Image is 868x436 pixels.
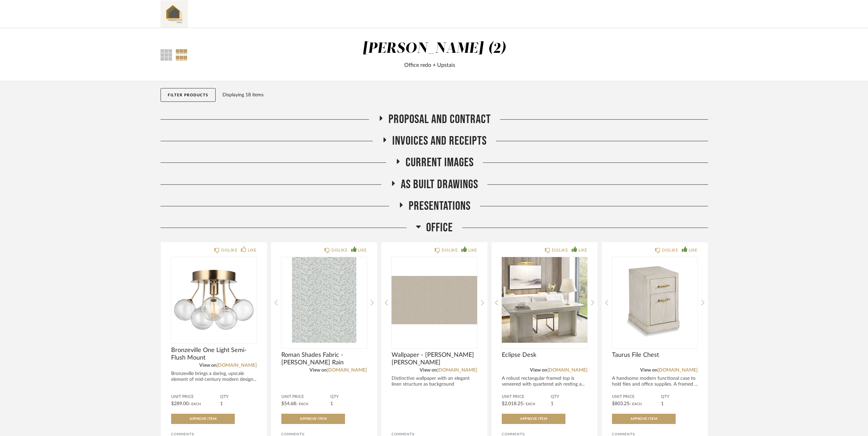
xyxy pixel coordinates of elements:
span: QTY [220,394,257,400]
span: Taurus File Chest [612,351,698,359]
span: $289.00 [171,401,189,406]
span: Unit Price [502,394,551,400]
div: 0 [281,257,367,343]
button: Filter Products [161,88,216,102]
div: DISLIKE [552,247,568,254]
span: View on [640,368,658,373]
span: Office [426,220,453,235]
a: [DOMAIN_NAME] [217,363,257,368]
span: $54.68 [281,401,296,406]
span: / Each [629,402,642,406]
div: LIKE [248,247,257,254]
button: Approve Item [281,414,345,424]
div: LIKE [578,247,587,254]
img: undefined [502,257,587,343]
span: Eclipse Desk [502,351,587,359]
span: As Built Drawings [401,177,478,192]
img: undefined [171,257,257,343]
div: DISLIKE [662,247,678,254]
a: [DOMAIN_NAME] [658,368,698,373]
div: [PERSON_NAME] (2) [362,41,506,56]
span: / Each [523,402,535,406]
div: DISLIKE [221,247,237,254]
div: 0 [392,257,477,343]
span: $803.25 [612,401,629,406]
div: LIKE [468,247,477,254]
span: View on [420,368,437,373]
span: 1 [551,401,553,406]
span: QTY [661,394,698,400]
div: Office redo + Upstais [254,61,606,69]
span: invoices and receipts [392,134,487,148]
span: View on [530,368,547,373]
button: Approve Item [171,414,235,424]
a: [DOMAIN_NAME] [327,368,367,373]
span: Approve Item [630,417,657,421]
span: proposal and contract [388,112,491,127]
span: Presentations [409,199,471,214]
span: Unit Price [281,394,330,400]
span: / Each [296,402,308,406]
div: A robust rectangular framed top is veneered with quartered ash resting a... [502,376,587,387]
span: Bronzeville One Light Semi-Flush Mount [171,347,257,362]
span: Wallpaper - [PERSON_NAME] [PERSON_NAME] [392,351,477,366]
img: undefined [392,257,477,343]
div: Bronzeville brings a daring, upscale element of mid-century modern design... [171,371,257,383]
span: Current Images [406,155,474,170]
a: [DOMAIN_NAME] [547,368,587,373]
span: / Each [189,402,201,406]
span: 1 [661,401,664,406]
span: Roman Shades Fabric - [PERSON_NAME] Rain [281,351,367,366]
div: LIKE [358,247,367,254]
span: $2,018.25 [502,401,523,406]
div: A handsome modern functional case to hold files and office supplies. A framed ... [612,376,698,387]
span: 1 [330,401,333,406]
span: Unit Price [171,394,220,400]
span: View on [309,368,327,373]
div: LIKE [689,247,698,254]
div: 0 [612,257,698,343]
div: 0 [502,257,587,343]
span: View on [199,363,217,368]
span: QTY [330,394,367,400]
div: DISLIKE [331,247,347,254]
span: 1 [220,401,223,406]
div: Displaying 18 items [222,91,705,99]
span: Unit Price [612,394,661,400]
button: Approve Item [612,414,676,424]
span: Approve Item [300,417,327,421]
img: undefined [281,257,367,343]
a: [DOMAIN_NAME] [437,368,477,373]
div: Distinctive wallpaper with an elegant linen structure as background [392,376,477,387]
img: 160db8c2-a9c3-462d-999a-f84536e197ed.png [161,0,188,28]
div: DISLIKE [442,247,458,254]
img: undefined [612,257,698,343]
span: Approve Item [520,417,547,421]
span: Approve Item [190,417,216,421]
button: Approve Item [502,414,565,424]
span: QTY [551,394,587,400]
